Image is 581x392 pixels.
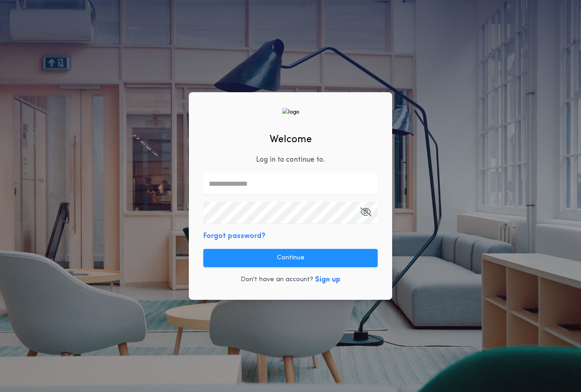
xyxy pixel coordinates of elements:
[282,108,299,116] img: logo
[315,274,340,285] button: Sign up
[256,154,325,165] p: Log in to continue to .
[241,275,313,284] p: Don't have an account?
[270,132,312,147] h2: Welcome
[203,249,378,267] button: Continue
[203,231,266,242] button: Forgot password?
